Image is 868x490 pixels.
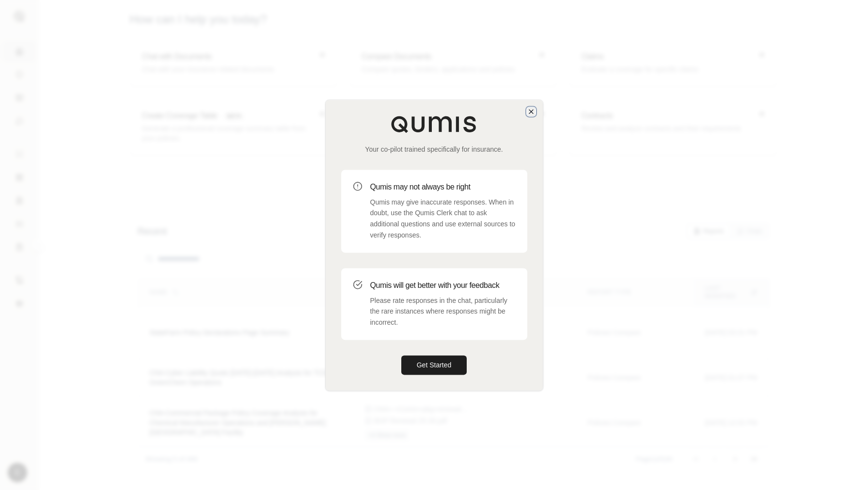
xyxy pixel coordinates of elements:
[370,181,516,193] h3: Qumis may not always be right
[341,144,527,154] p: Your co-pilot trained specifically for insurance.
[370,197,516,241] p: Qumis may give inaccurate responses. When in doubt, use the Qumis Clerk chat to ask additional qu...
[370,295,516,328] p: Please rate responses in the chat, particularly the rare instances where responses might be incor...
[391,115,478,133] img: Qumis Logo
[370,280,516,291] h3: Qumis will get better with your feedback
[401,355,467,375] button: Get Started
